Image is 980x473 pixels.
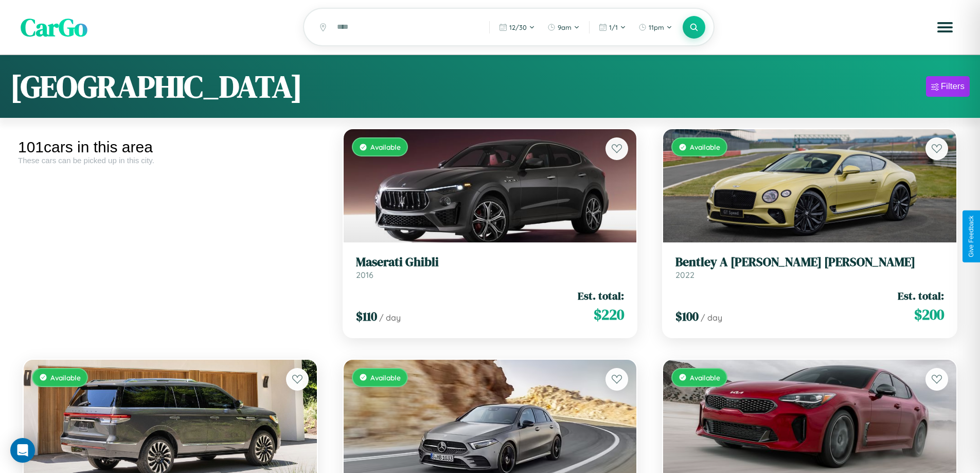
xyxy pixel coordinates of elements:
h3: Maserati Ghibli [356,255,625,270]
span: $ 220 [594,304,624,325]
span: 2022 [675,270,694,280]
span: 9am [558,23,572,31]
span: Est. total: [578,288,624,303]
span: / day [701,312,722,323]
div: Give Feedback [968,216,975,257]
span: $ 200 [914,304,944,325]
div: 101 cars in this area [18,138,323,156]
span: / day [379,312,401,323]
span: 12 / 30 [509,23,527,31]
span: 11pm [649,23,664,31]
div: Filters [941,81,965,92]
span: CarGo [21,10,87,44]
span: Available [370,373,401,382]
a: Bentley A [PERSON_NAME] [PERSON_NAME]2022 [675,255,944,280]
span: Available [370,143,401,151]
button: Open menu [931,13,959,42]
button: 12/30 [494,19,540,36]
span: Available [50,373,81,382]
span: Available [690,373,720,382]
span: $ 100 [675,308,699,325]
h3: Bentley A [PERSON_NAME] [PERSON_NAME] [675,255,944,270]
span: Est. total: [898,288,944,303]
h1: [GEOGRAPHIC_DATA] [10,65,302,108]
span: Available [690,143,720,151]
button: 11pm [633,19,678,36]
span: $ 110 [356,308,377,325]
span: 1 / 1 [609,23,618,31]
span: 2016 [356,270,373,280]
button: 9am [542,19,585,36]
a: Maserati Ghibli2016 [356,255,625,280]
button: Filters [926,76,970,97]
div: These cars can be picked up in this city. [18,156,323,165]
button: 1/1 [594,19,631,36]
div: Open Intercom Messenger [10,438,35,463]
